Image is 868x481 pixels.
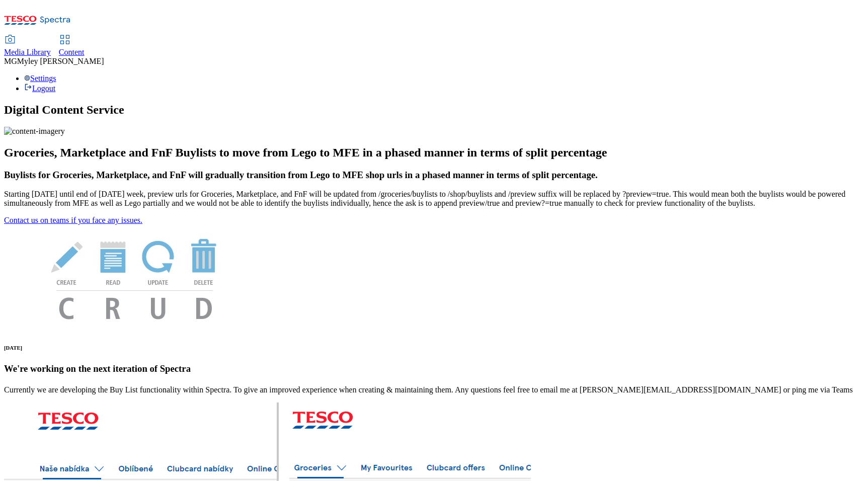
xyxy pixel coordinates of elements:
[4,363,864,374] h3: We're working on the next iteration of Spectra
[59,36,85,57] a: Content
[59,48,85,56] span: Content
[4,103,864,117] h1: Digital Content Service
[4,216,142,224] a: Contact us on teams if you face any issues.
[4,170,864,181] h3: Buylists for Groceries, Marketplace, and FnF will gradually transition from Lego to MFE shop urls...
[4,385,864,394] p: Currently we are developing the Buy List functionality within Spectra. To give an improved experi...
[4,225,266,330] img: News Image
[17,57,104,65] span: Myley [PERSON_NAME]
[4,146,864,159] h2: Groceries, Marketplace and FnF Buylists to move from Lego to MFE in a phased manner in terms of s...
[4,48,51,56] span: Media Library
[4,190,864,208] p: Starting [DATE] until end of [DATE] week, preview urls for Groceries, Marketplace, and FnF will b...
[24,74,56,83] a: Settings
[4,127,65,136] img: content-imagery
[4,345,864,351] h6: [DATE]
[24,84,55,93] a: Logout
[4,57,17,65] span: MG
[4,36,51,57] a: Media Library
